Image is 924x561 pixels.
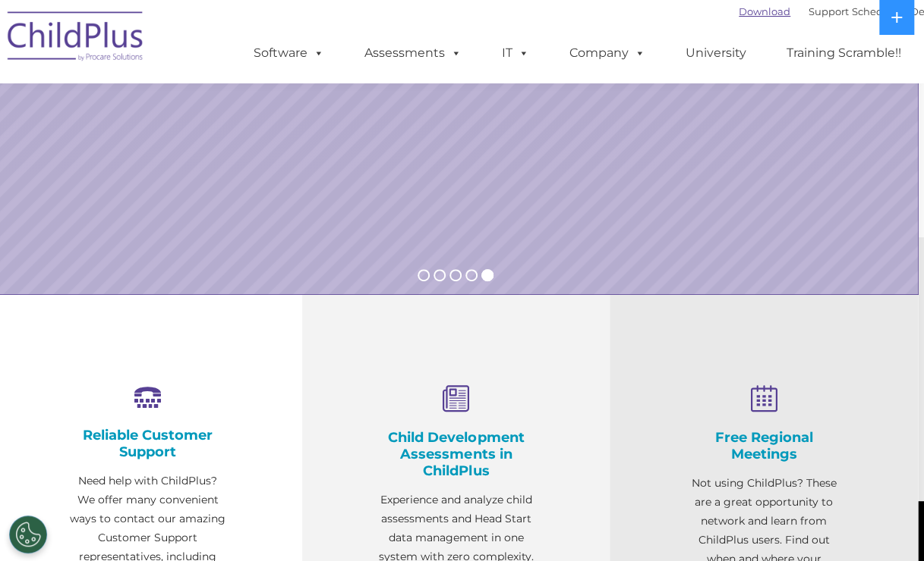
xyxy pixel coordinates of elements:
[378,429,535,479] h4: Child Development Assessments in ChildPlus
[809,5,849,17] a: Support
[70,427,226,460] h4: Reliable Customer Support
[207,100,253,111] span: Last name
[349,38,477,68] a: Assessments
[238,38,339,68] a: Software
[9,516,47,553] button: Cookies Settings
[487,38,544,68] a: IT
[739,5,790,17] a: Download
[670,38,762,68] a: University
[771,38,916,68] a: Training Scramble!!
[848,488,924,561] iframe: Chat Widget
[686,429,842,462] h4: Free Regional Meetings
[554,38,661,68] a: Company
[207,162,271,174] span: Phone number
